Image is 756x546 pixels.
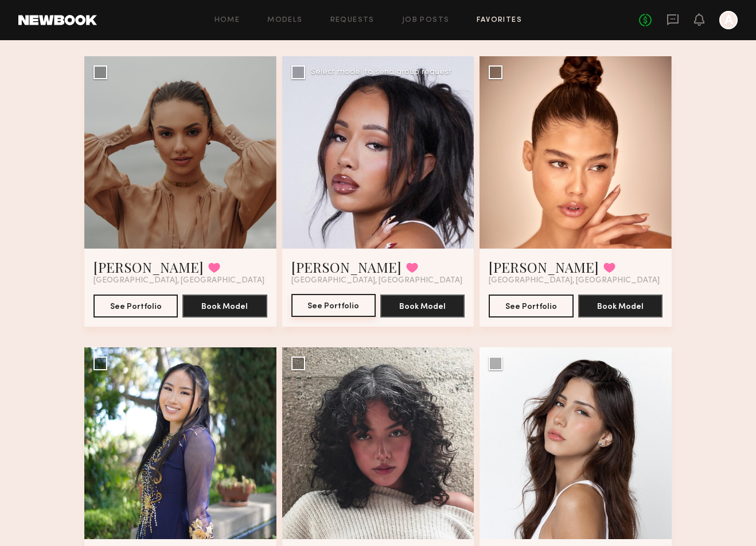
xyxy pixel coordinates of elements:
a: Requests [330,17,375,24]
button: See Portfolio [93,295,178,317]
button: See Portfolio [291,294,376,317]
a: Book Model [182,301,267,311]
div: Select model to send group request [311,68,452,76]
button: Book Model [578,295,663,317]
a: Home [215,17,240,24]
button: See Portfolio [489,295,573,317]
a: See Portfolio [291,295,376,317]
a: [PERSON_NAME] [489,258,599,276]
span: [GEOGRAPHIC_DATA], [GEOGRAPHIC_DATA] [489,276,660,285]
a: [PERSON_NAME] [291,258,402,276]
button: Book Model [380,295,465,317]
a: [PERSON_NAME] [93,258,204,276]
a: Job Posts [402,17,450,24]
span: [GEOGRAPHIC_DATA], [GEOGRAPHIC_DATA] [93,276,264,285]
span: [GEOGRAPHIC_DATA], [GEOGRAPHIC_DATA] [291,276,462,285]
a: Models [267,17,302,24]
a: Book Model [380,301,465,311]
a: Favorites [477,17,522,24]
a: A [719,11,738,29]
a: Book Model [578,301,663,311]
button: Book Model [182,295,267,317]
